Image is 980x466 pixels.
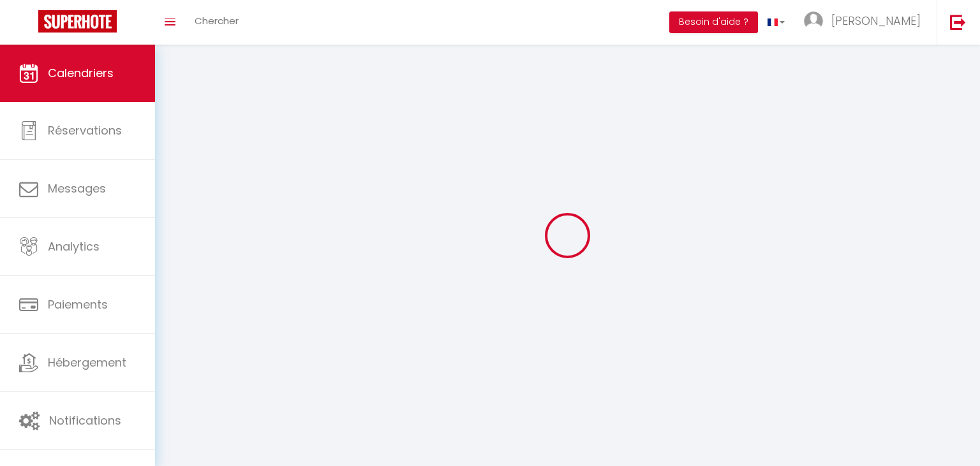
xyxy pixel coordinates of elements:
[48,354,126,370] span: Hébergement
[195,14,239,27] span: Chercher
[48,122,122,138] span: Réservations
[38,10,117,33] img: Super Booking
[49,412,121,428] span: Notifications
[669,11,758,33] button: Besoin d'aide ?
[48,65,114,81] span: Calendriers
[950,14,966,30] img: logout
[831,13,921,29] span: [PERSON_NAME]
[48,296,108,312] span: Paiements
[48,238,100,254] span: Analytics
[48,180,106,196] span: Messages
[804,11,823,31] img: ...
